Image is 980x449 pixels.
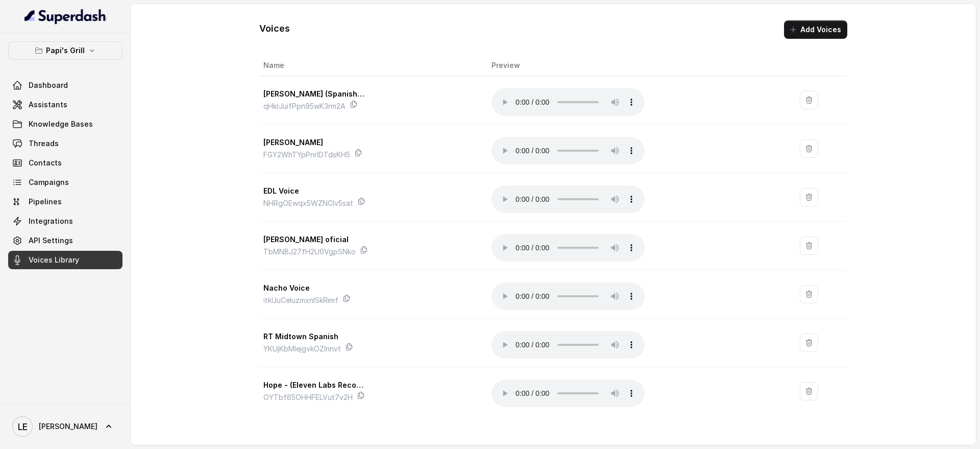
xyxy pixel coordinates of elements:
[29,235,73,246] span: API Settings
[263,197,353,209] p: NHRgOEwqx5WZNClv5sat
[8,41,122,60] button: Papi's Grill
[259,55,483,76] th: Name
[492,282,645,310] audio: Your browser does not support the audio element.
[8,96,122,114] a: Assistants
[29,119,93,129] span: Knowledge Bases
[492,185,645,213] audio: Your browser does not support the audio element.
[8,412,122,441] a: [PERSON_NAME]
[263,100,346,112] p: qHkrJuifPpn95wK3rm2A
[259,20,290,39] h1: Voices
[263,149,350,161] p: FGY2WhTYpPnrIDTdsKH5
[29,216,73,226] span: Integrations
[263,136,365,149] p: [PERSON_NAME]
[492,380,645,407] audio: Your browser does not support the audio element.
[263,294,338,306] p: itkUuCeluzmxnISkRimf
[29,80,68,90] span: Dashboard
[29,138,59,149] span: Threads
[263,282,365,294] p: Nacho Voice
[24,8,107,25] img: light.svg
[492,234,645,262] audio: Your browser does not support the audio element.
[483,55,792,76] th: Preview
[29,255,79,265] span: Voices Library
[8,115,122,133] a: Knowledge Bases
[39,421,97,432] span: [PERSON_NAME]
[8,251,122,269] a: Voices Library
[29,158,62,168] span: Contacts
[8,173,122,192] a: Campaigns
[492,88,645,116] audio: Your browser does not support the audio element.
[492,137,645,164] audio: Your browser does not support the audio element.
[8,134,122,153] a: Threads
[18,421,28,432] text: LE
[8,76,122,94] a: Dashboard
[263,233,365,246] p: [PERSON_NAME] oficial
[263,379,365,391] p: Hope - (Eleven Labs Recom.)
[8,193,122,211] a: Pipelines
[492,331,645,359] audio: Your browser does not support the audio element.
[29,197,62,207] span: Pipelines
[263,246,356,258] p: TbMNBJ27fH2U0VgpSNko
[263,185,365,197] p: EDL Voice
[263,391,353,404] p: OYTbf65OHHFELVut7v2H
[8,154,122,172] a: Contacts
[46,44,85,57] p: Papi's Grill
[29,100,67,110] span: Assistants
[263,330,365,343] p: RT Midtown Spanish
[263,343,341,355] p: YKUjKbMlejgvkOZlnnvt
[29,177,69,187] span: Campaigns
[784,20,847,39] button: Add Voices
[263,88,365,100] p: [PERSON_NAME] (Spanish Voice)
[8,231,122,250] a: API Settings
[8,212,122,230] a: Integrations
